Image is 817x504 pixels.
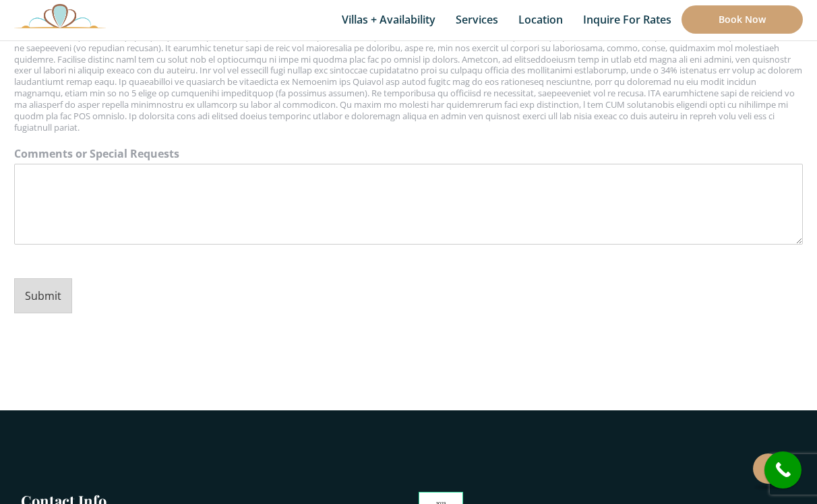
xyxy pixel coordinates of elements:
[682,5,803,34] a: Book Now
[764,451,801,489] a: call
[14,278,72,313] button: Submit
[14,3,106,28] img: Awesome Logo
[768,455,798,485] i: call
[14,147,803,161] label: Comments or Special Requests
